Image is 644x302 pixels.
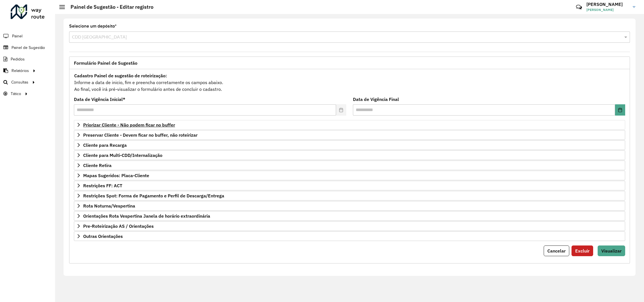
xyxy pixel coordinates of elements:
h2: Painel de Sugestão - Editar registro [65,4,153,10]
span: Restrições FF: ACT [83,183,122,188]
a: Outras Orientações [74,231,625,241]
a: Restrições Spot: Forma de Pagamento e Perfil de Descarga/Entrega [74,191,625,200]
a: Mapas Sugeridos: Placa-Cliente [74,171,625,180]
div: Informe a data de inicio, fim e preencha corretamente os campos abaixo. Ao final, você irá pré-vi... [74,72,625,93]
span: Visualizar [601,248,622,254]
span: Rota Noturna/Vespertina [83,204,135,208]
label: Data de Vigência Final [353,96,399,103]
a: Preservar Cliente - Devem ficar no buffer, não roteirizar [74,130,625,140]
span: Pre-Roteirização AS / Orientações [83,224,154,228]
button: Choose Date [615,104,625,116]
a: Cliente Retira [74,161,625,170]
span: Mapas Sugeridos: Placa-Cliente [83,173,149,178]
span: Orientações Rota Vespertina Janela de horário extraordinária [83,214,210,218]
span: Consultas [11,79,28,85]
span: Preservar Cliente - Devem ficar no buffer, não roteirizar [83,133,198,137]
a: Priorizar Cliente - Não podem ficar no buffer [74,120,625,130]
span: Cliente para Multi-CDD/Internalização [83,153,162,157]
a: Cliente para Recarga [74,140,625,150]
span: Formulário Painel de Sugestão [74,61,137,65]
span: Restrições Spot: Forma de Pagamento e Perfil de Descarga/Entrega [83,193,224,198]
span: Pedidos [11,56,25,62]
label: Data de Vigência Inicial [74,96,125,103]
span: [PERSON_NAME] [586,7,629,12]
button: Excluir [572,245,593,256]
span: Outras Orientações [83,234,123,238]
span: Cliente para Recarga [83,143,127,147]
span: Painel [12,33,22,39]
span: Relatórios [12,68,29,74]
span: Painel de Sugestão [12,45,45,51]
span: Priorizar Cliente - Não podem ficar no buffer [83,123,175,127]
a: Cliente para Multi-CDD/Internalização [74,150,625,160]
span: Excluir [575,248,589,254]
a: Restrições FF: ACT [74,181,625,190]
button: Visualizar [598,245,625,256]
button: Cancelar [544,245,569,256]
a: Pre-Roteirização AS / Orientações [74,221,625,231]
span: Cancelar [547,248,566,254]
a: Contato Rápido [573,1,585,13]
a: Orientações Rota Vespertina Janela de horário extraordinária [74,211,625,221]
strong: Cadastro Painel de sugestão de roteirização: [74,73,167,78]
a: Rota Noturna/Vespertina [74,201,625,211]
label: Selecione um depósito [69,23,117,30]
span: Cliente Retira [83,163,112,168]
h3: [PERSON_NAME] [586,2,629,7]
span: Tático [11,91,21,97]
